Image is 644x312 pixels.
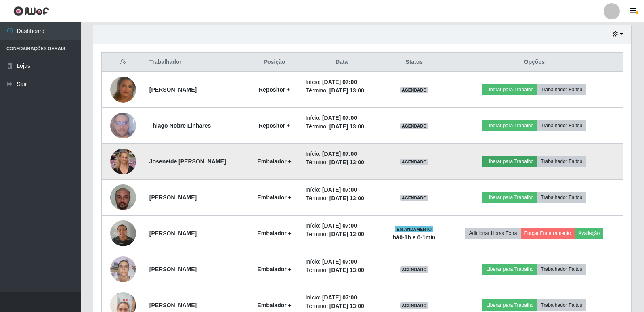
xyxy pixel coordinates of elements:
[400,87,428,93] span: AGENDADO
[145,53,248,72] th: Trabalhador
[329,87,364,94] time: [DATE] 13:00
[259,86,290,93] strong: Repositor +
[306,186,378,194] li: Início:
[446,53,623,72] th: Opções
[395,226,433,232] span: EM ANDAMENTO
[482,156,537,167] button: Liberar para Trabalho
[306,194,378,203] li: Término:
[329,231,364,237] time: [DATE] 13:00
[306,302,378,310] li: Término:
[306,122,378,131] li: Término:
[329,267,364,273] time: [DATE] 13:00
[329,123,364,130] time: [DATE] 13:00
[306,150,378,158] li: Início:
[110,174,136,220] img: 1756596320265.jpeg
[465,228,520,239] button: Adicionar Horas Extra
[306,78,378,86] li: Início:
[306,230,378,239] li: Término:
[482,299,537,311] button: Liberar para Trabalho
[322,258,357,265] time: [DATE] 07:00
[257,266,291,272] strong: Embalador +
[306,222,378,230] li: Início:
[110,252,136,287] img: 1757470836352.jpeg
[329,159,364,165] time: [DATE] 13:00
[482,264,537,275] button: Liberar para Trabalho
[306,258,378,266] li: Início:
[257,302,291,308] strong: Embalador +
[322,186,357,193] time: [DATE] 07:00
[149,86,197,93] strong: [PERSON_NAME]
[306,86,378,95] li: Término:
[257,194,291,201] strong: Embalador +
[383,53,446,72] th: Status
[149,230,197,237] strong: [PERSON_NAME]
[537,156,586,167] button: Trabalhador Faltou
[393,234,436,241] strong: há 0-1 h e 0-1 min
[322,294,357,301] time: [DATE] 07:00
[400,159,428,165] span: AGENDADO
[537,264,586,275] button: Trabalhador Faltou
[149,194,197,201] strong: [PERSON_NAME]
[248,53,300,72] th: Posição
[329,303,364,309] time: [DATE] 13:00
[322,79,357,85] time: [DATE] 07:00
[537,299,586,311] button: Trabalhador Faltou
[13,6,49,16] img: CoreUI Logo
[110,108,136,142] img: 1758630323839.jpeg
[575,228,603,239] button: Avaliação
[322,115,357,121] time: [DATE] 07:00
[322,151,357,157] time: [DATE] 07:00
[400,302,428,309] span: AGENDADO
[400,266,428,273] span: AGENDADO
[521,228,575,239] button: Forçar Encerramento
[400,123,428,129] span: AGENDADO
[400,195,428,201] span: AGENDADO
[149,302,197,308] strong: [PERSON_NAME]
[110,146,136,176] img: 1682282315980.jpeg
[110,216,136,250] img: 1757468836849.jpeg
[110,62,136,118] img: 1756415165430.jpeg
[301,53,383,72] th: Data
[537,192,586,203] button: Trabalhador Faltou
[306,266,378,274] li: Término:
[257,158,291,165] strong: Embalador +
[306,293,378,302] li: Início:
[329,195,364,201] time: [DATE] 13:00
[322,222,357,229] time: [DATE] 07:00
[257,230,291,237] strong: Embalador +
[537,84,586,95] button: Trabalhador Faltou
[482,120,537,131] button: Liberar para Trabalho
[149,158,226,165] strong: Joseneide [PERSON_NAME]
[149,122,211,129] strong: Thiago Nobre Linhares
[482,192,537,203] button: Liberar para Trabalho
[306,114,378,122] li: Início:
[482,84,537,95] button: Liberar para Trabalho
[149,266,197,272] strong: [PERSON_NAME]
[537,120,586,131] button: Trabalhador Faltou
[306,158,378,167] li: Término:
[259,122,290,129] strong: Repositor +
